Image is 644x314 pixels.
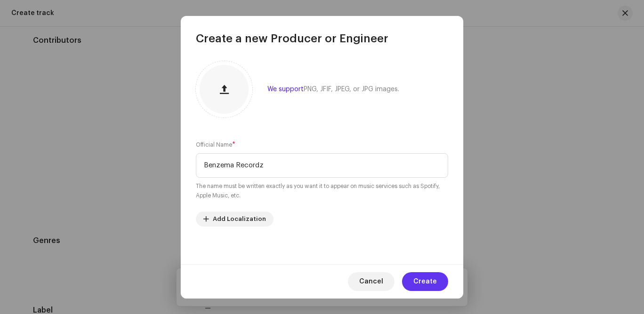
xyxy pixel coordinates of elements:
span: Create a new Producer or Engineer [196,31,388,46]
button: Cancel [348,272,394,291]
span: Cancel [359,272,383,291]
span: Add Localization [213,210,266,228]
button: Add Localization [196,212,274,227]
span: Create [413,272,437,291]
div: We support [267,86,399,93]
button: Create [402,272,448,291]
input: Official Name [196,153,448,178]
small: The name must be written exactly as you want it to appear on music services such as Spotify, Appl... [196,181,448,200]
small: Official Name [196,140,232,149]
span: PNG, JFIF, JPEG, or JPG images. [304,86,399,93]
